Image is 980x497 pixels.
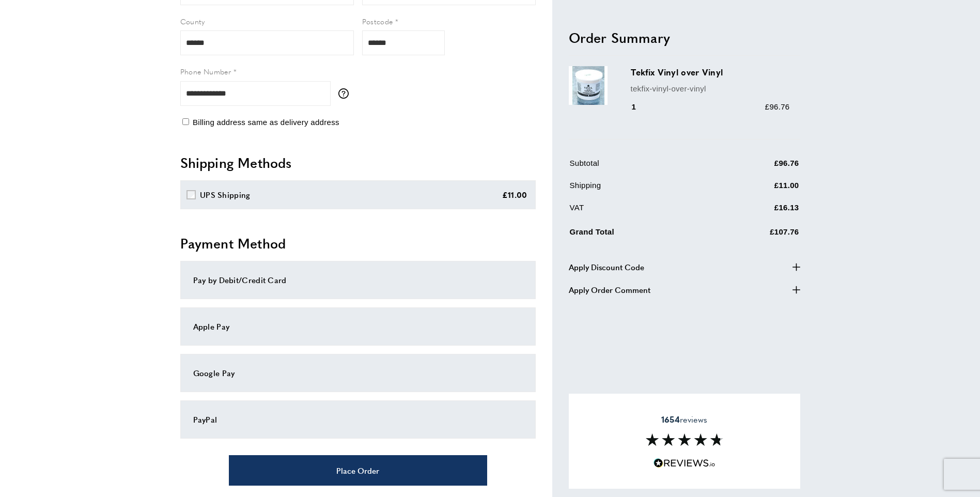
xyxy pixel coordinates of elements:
[654,458,715,468] img: Reviews.io 5 stars
[569,28,800,46] h2: Order Summary
[631,82,790,95] p: tekfix-vinyl-over-vinyl
[180,153,536,172] h2: Shipping Methods
[362,16,393,26] span: Postcode
[709,157,799,177] td: £96.76
[193,320,523,333] div: Apple Pay
[569,66,608,105] img: Tekfix Vinyl over Vinyl
[193,367,523,379] div: Google Pay
[193,118,339,127] span: Billing address same as delivery address
[193,413,523,426] div: PayPal
[502,189,527,201] div: £11.00
[570,201,708,221] td: VAT
[570,157,708,177] td: Subtotal
[338,88,354,99] button: More information
[569,260,644,273] span: Apply Discount Code
[180,16,205,26] span: County
[631,100,651,113] div: 1
[180,66,231,76] span: Phone Number
[709,179,799,199] td: £11.00
[765,102,790,111] span: £96.76
[661,414,707,425] span: reviews
[661,413,680,425] strong: 1654
[229,455,487,486] button: Place Order
[200,189,251,201] div: UPS Shipping
[709,223,799,245] td: £107.76
[570,179,708,199] td: Shipping
[570,223,708,245] td: Grand Total
[182,118,189,125] input: Billing address same as delivery address
[193,274,523,286] div: Pay by Debit/Credit Card
[180,234,536,253] h2: Payment Method
[631,66,790,78] h3: Tekfix Vinyl over Vinyl
[709,201,799,221] td: £16.13
[646,433,723,446] img: Reviews section
[569,283,650,296] span: Apply Order Comment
